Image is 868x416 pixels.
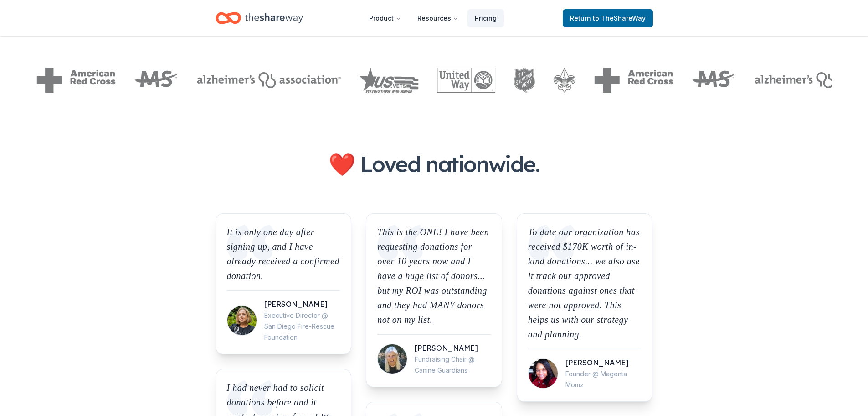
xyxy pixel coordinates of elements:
img: American Red Cross [36,68,116,93]
button: Product [362,9,408,27]
span: to TheShareWay [593,14,646,22]
img: MS [692,68,736,93]
img: American Red Cross [594,68,673,93]
a: Returnto TheShareWay [563,9,653,27]
nav: Main [362,7,504,29]
img: MS [134,68,179,93]
button: Resources [410,9,466,27]
div: [PERSON_NAME] [415,342,491,354]
div: Fundraising Chair @ Canine Guardians [415,354,491,376]
img: Alzheimers Association [197,72,341,88]
div: Executive Director @ San Diego Fire-Rescue Foundation [264,310,340,343]
img: Picture for Wendy Robinson [227,306,257,335]
span: Return [570,13,646,24]
img: Picture for Maria Manning [529,359,558,388]
p: To date our organization has received $170K worth of in-kind donations... we also use it track ou... [528,225,642,342]
p: This is the ONE! I have been requesting donations for over 10 years now and I have a huge list of... [377,225,491,327]
img: United Way [437,68,495,93]
a: Home [216,7,303,29]
img: The Salvation Army [514,68,535,93]
div: Founder @ Magenta Momz [565,369,642,390]
a: Pricing [467,9,504,27]
h2: ❤️ Loved nationwide. [288,151,580,177]
img: Boy Scouts of America [553,68,576,93]
img: US Vets [359,68,419,93]
div: [PERSON_NAME] [565,357,642,369]
p: It is only one day after signing up, and I have already received a confirmed donation. [227,225,340,283]
img: Picture for Marcia Hadeler [378,344,407,374]
div: [PERSON_NAME] [264,298,340,310]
